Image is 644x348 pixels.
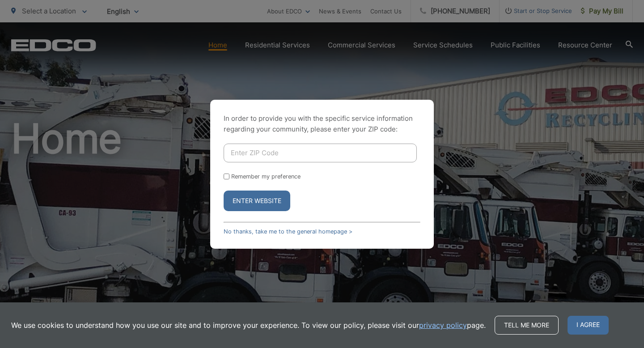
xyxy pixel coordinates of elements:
a: No thanks, take me to the general homepage > [224,228,352,235]
p: We use cookies to understand how you use our site and to improve your experience. To view our pol... [11,320,486,331]
span: I agree [568,316,609,335]
input: Enter ZIP Code [224,144,417,162]
button: Enter Website [224,191,290,211]
a: privacy policy [419,320,467,331]
p: In order to provide you with the specific service information regarding your community, please en... [224,113,420,135]
a: Tell me more [495,316,559,335]
label: Remember my preference [231,173,301,180]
